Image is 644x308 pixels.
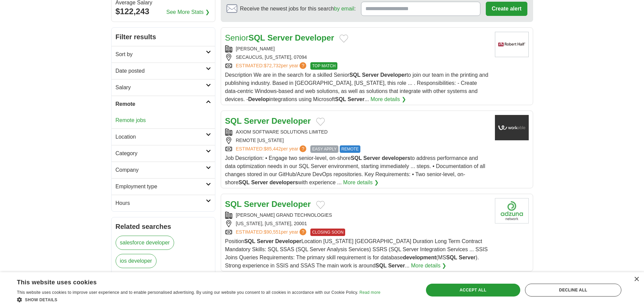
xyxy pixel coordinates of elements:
[116,149,206,158] h2: Category
[300,62,306,69] span: ?
[248,33,265,42] strong: SQL
[362,72,379,78] strong: Server
[112,195,215,211] a: Hours
[225,72,488,102] span: Description We are in the search for a skilled Senior to join our team in the printing and publis...
[244,238,255,244] strong: SQL
[446,255,457,260] strong: SQL
[363,155,380,161] strong: Server
[225,199,242,209] strong: SQL
[236,229,308,236] a: ESTIMATED:$90,551per year?
[349,72,360,78] strong: SQL
[166,8,210,16] a: See More Stats ❯
[264,146,281,151] span: $85,442
[251,180,268,185] strong: Server
[236,145,308,153] a: ESTIMATED:$85,442per year?
[495,32,529,57] img: Robert Half logo
[225,137,490,144] div: REMOTE [US_STATE]
[116,50,206,58] h2: Sort by
[348,96,364,102] strong: Server
[112,162,215,178] a: Company
[426,284,520,297] div: Accept all
[316,118,325,126] button: Add to favorite jobs
[248,96,269,102] strong: Develop
[116,133,206,141] h2: Location
[225,128,490,136] div: AXIOM SOFTWARE SOLUTIONS LIMITED
[17,296,380,303] div: Show details
[525,284,621,297] div: Decline all
[334,6,354,11] a: by email
[225,54,490,61] div: SECAUCUS, [US_STATE], 07094
[310,145,338,153] span: EASY APPLY
[225,220,490,227] div: [US_STATE], [US_STATE], 20001
[225,155,485,185] span: Job Description: • Engage two senior-level, on-shore to address performance and data optimization...
[300,229,306,235] span: ?
[225,33,334,42] a: SeniorSQL Server Developer
[380,72,406,78] strong: Developer
[244,199,269,209] strong: Server
[295,33,334,42] strong: Developer
[116,100,206,108] h2: Remote
[269,180,298,185] strong: developers
[112,79,215,96] a: Salary
[376,263,387,268] strong: SQL
[495,198,529,223] img: Company logo
[459,255,476,260] strong: Server
[388,263,405,268] strong: Server
[116,199,206,207] h2: Hours
[264,229,281,235] span: $90,551
[116,166,206,174] h2: Company
[316,201,325,209] button: Add to favorite jobs
[112,28,215,46] h2: Filter results
[411,262,447,270] a: More details ❯
[257,238,274,244] strong: Server
[116,183,206,191] h2: Employment type
[335,96,346,102] strong: SQL
[339,34,348,43] button: Add to favorite jobs
[112,46,215,63] a: Sort by
[116,236,174,250] a: salesforce developer
[25,298,57,302] span: Show details
[116,117,146,123] a: Remote jobs
[112,145,215,162] a: Category
[116,5,211,18] div: $122,243
[371,95,406,103] a: More details ❯
[225,212,490,219] div: [PERSON_NAME] GRAND TECHNOLOGIES
[271,199,311,209] strong: Developer
[112,178,215,195] a: Employment type
[225,199,311,209] a: SQL Server Developer
[271,116,311,125] strong: Developer
[225,116,242,125] strong: SQL
[236,62,308,70] a: ESTIMATED:$72,732per year?
[382,155,410,161] strong: developers
[225,238,488,268] span: Position Location [US_STATE] [GEOGRAPHIC_DATA] Duration Long Term Contract Mandatory Skills: SQL ...
[343,179,379,187] a: More details ❯
[116,254,157,268] a: ios developer
[112,128,215,145] a: Location
[310,62,337,70] span: TOP MATCH
[495,115,529,140] img: Company logo
[236,46,275,51] a: [PERSON_NAME]
[225,116,311,125] a: SQL Server Developer
[116,84,206,92] h2: Salary
[351,155,362,161] strong: SQL
[300,145,306,152] span: ?
[17,276,363,286] div: This website uses cookies
[112,96,215,112] a: Remote
[112,63,215,79] a: Date posted
[240,5,356,13] span: Receive the newest jobs for this search :
[264,63,281,68] span: $72,732
[275,238,301,244] strong: Developer
[634,277,639,282] div: Close
[486,2,527,16] button: Create alert
[403,255,436,260] strong: development
[310,229,345,236] span: CLOSING SOON
[239,180,250,185] strong: SQL
[116,221,211,232] h2: Related searches
[359,290,380,295] a: Read more, opens a new window
[116,67,206,75] h2: Date posted
[244,116,269,125] strong: Server
[17,290,358,295] span: This website uses cookies to improve user experience and to enable personalised advertising. By u...
[267,33,293,42] strong: Server
[340,145,360,153] span: REMOTE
